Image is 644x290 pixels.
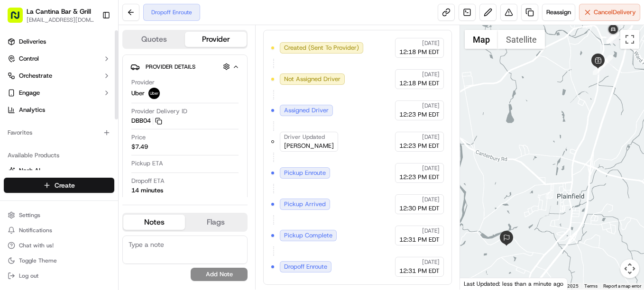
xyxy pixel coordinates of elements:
[19,211,40,219] span: Settings
[399,236,440,244] span: 12:31 PM EDT
[19,72,52,80] span: Orchestrate
[185,32,247,47] button: Provider
[67,219,115,227] a: Powered byPylon
[19,212,73,221] span: Knowledge Base
[131,159,163,168] span: Pickup ETA
[19,272,38,280] span: Log out
[399,267,440,275] span: 12:31 PM EDT
[123,215,185,230] button: Notes
[27,7,91,16] button: La Cantina Bar & Grill
[19,37,46,46] span: Deliveries
[131,177,165,185] span: Dropoff ETA
[161,93,173,105] button: Start new chat
[284,44,359,52] span: Created (Sent To Provider)
[607,31,619,44] div: 8
[620,259,639,278] button: Map camera controls
[131,89,145,98] span: Uber
[19,257,57,264] span: Toggle Theme
[84,172,103,180] span: [DATE]
[146,63,195,71] span: Provider Details
[19,89,40,97] span: Engage
[4,224,114,237] button: Notifications
[4,51,114,66] button: Control
[399,48,440,56] span: 12:18 PM EDT
[465,30,498,49] button: Show street map
[4,68,114,83] button: Orchestrate
[603,283,641,289] a: Report a map error
[90,212,152,221] span: API Documentation
[19,227,52,234] span: Notifications
[422,164,440,172] span: [DATE]
[462,277,494,290] img: Google
[498,30,545,49] button: Show satellite imagery
[4,125,114,140] div: Favorites
[71,147,74,154] span: •
[422,227,440,235] span: [DATE]
[284,75,340,83] span: Not Assigned Driver
[76,208,156,225] a: 💻API Documentation
[594,8,636,17] span: Cancel Delivery
[131,117,162,125] button: DBB04
[4,269,114,282] button: Log out
[148,88,160,99] img: uber-new-logo.jpeg
[4,254,114,267] button: Toggle Theme
[19,106,45,114] span: Analytics
[19,173,27,181] img: 1736555255976-a54dd68f-1ca7-489b-9aae-adbdc363a1c4
[123,32,185,47] button: Quotes
[593,63,605,75] div: 5
[9,213,17,220] div: 📗
[399,204,440,213] span: 12:30 PM EDT
[9,123,64,131] div: Past conversations
[9,38,173,53] p: Welcome 👋
[4,85,114,100] button: Engage
[9,9,28,28] img: Nash
[147,121,173,133] button: See all
[131,133,146,142] span: Price
[43,91,156,100] div: Start new chat
[25,61,171,71] input: Got a question? Start typing here...
[4,178,114,193] button: Create
[27,16,94,24] button: [EMAIL_ADDRESS][DOMAIN_NAME]
[94,220,115,227] span: Pylon
[546,8,571,17] span: Reassign
[4,163,114,178] button: Nash AI
[460,278,568,290] div: Last Updated: less than a minute ago
[620,30,639,49] button: Toggle fullscreen view
[284,106,329,115] span: Assigned Driver
[131,143,148,151] span: $7.49
[284,200,326,208] span: Pickup Arrived
[584,283,598,289] a: Terms (opens in new tab)
[399,173,440,181] span: 12:23 PM EDT
[79,172,82,180] span: •
[6,208,76,225] a: 📗Knowledge Base
[29,147,69,154] span: Regen Pajulas
[422,196,440,203] span: [DATE]
[422,133,440,141] span: [DATE]
[4,148,114,163] div: Available Products
[131,78,155,87] span: Provider
[20,91,37,108] img: 9188753566659_6852d8bf1fb38e338040_72.png
[284,142,334,150] span: [PERSON_NAME]
[600,55,613,67] div: 4
[131,186,163,195] div: 14 minutes
[4,102,114,118] a: Analytics
[284,263,327,271] span: Dropoff Enroute
[80,213,88,220] div: 💻
[606,31,618,44] div: 6
[19,242,54,249] span: Chat with us!
[131,107,187,116] span: Provider Delivery ID
[9,163,25,179] img: Masood Aslam
[579,4,640,21] button: CancelDelivery
[43,100,130,108] div: We're available if you need us!
[399,142,440,150] span: 12:23 PM EDT
[284,133,325,141] span: Driver Updated
[422,258,440,266] span: [DATE]
[422,71,440,78] span: [DATE]
[284,231,332,240] span: Pickup Complete
[4,34,114,49] a: Deliveries
[130,59,239,74] button: Provider Details
[19,54,39,63] span: Control
[4,4,98,27] button: La Cantina Bar & Grill[EMAIL_ADDRESS][DOMAIN_NAME]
